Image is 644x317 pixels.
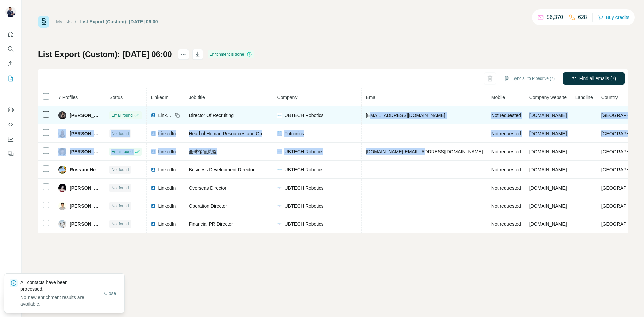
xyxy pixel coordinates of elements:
[5,133,16,145] button: Dashboard
[58,111,66,119] img: Avatar
[5,118,16,130] button: Use Surfe API
[491,113,521,118] span: Not requested
[158,130,176,137] span: LinkedIn
[529,221,567,227] span: [DOMAIN_NAME]
[578,13,587,21] p: 628
[151,203,156,209] img: LinkedIn logo
[491,131,521,136] span: Not requested
[5,72,16,85] button: My lists
[58,202,66,210] img: Avatar
[111,112,132,118] span: Email found
[366,95,377,100] span: Email
[80,18,158,25] div: List Export (Custom): [DATE] 06:00
[111,203,129,209] span: Not found
[151,131,156,136] img: LinkedIn logo
[58,166,66,174] img: Avatar
[189,131,278,136] span: Head of Human Resources and Operations
[529,185,567,191] span: [DOMAIN_NAME]
[70,203,101,209] span: [PERSON_NAME]
[109,95,123,100] span: Status
[189,113,234,118] span: Director Of Recruiting
[563,72,625,85] button: Find all emails (7)
[491,185,521,191] span: Not requested
[5,28,16,40] button: Quick start
[151,221,156,227] img: LinkedIn logo
[277,95,297,100] span: Company
[5,148,16,160] button: Feedback
[284,148,323,155] span: UBTECH Robotics
[189,95,205,100] span: Job title
[38,49,172,60] h1: List Export (Custom): [DATE] 06:00
[529,131,567,136] span: [DOMAIN_NAME]
[100,287,121,299] button: Close
[158,166,176,173] span: LinkedIn
[366,149,483,154] span: [DOMAIN_NAME][EMAIL_ADDRESS][DOMAIN_NAME]
[158,203,176,209] span: LinkedIn
[70,221,101,227] span: [PERSON_NAME]
[579,75,616,82] span: Find all emails (7)
[70,112,101,119] span: [PERSON_NAME]
[277,185,282,191] img: company-logo
[58,220,66,228] img: Avatar
[111,167,129,173] span: Not found
[70,130,101,137] span: [PERSON_NAME]
[189,185,226,191] span: Overseas Director
[158,221,176,227] span: LinkedIn
[178,49,189,60] button: actions
[529,203,567,209] span: [DOMAIN_NAME]
[189,149,217,154] span: 全球销售总监
[111,130,129,137] span: Not found
[5,43,16,55] button: Search
[277,167,282,172] img: company-logo
[58,95,78,100] span: 7 Profiles
[284,130,304,137] span: Futronics
[70,184,101,191] span: [PERSON_NAME]
[151,95,168,100] span: LinkedIn
[20,294,96,307] p: No new enrichment results are available.
[158,148,176,155] span: LinkedIn
[5,58,16,70] button: Enrich CSV
[277,149,282,154] img: company-logo
[158,112,173,119] span: LinkedIn
[151,113,156,118] img: LinkedIn logo
[277,221,282,227] img: company-logo
[491,203,521,209] span: Not requested
[277,113,282,118] img: company-logo
[529,95,567,100] span: Company website
[151,149,156,154] img: LinkedIn logo
[5,104,16,116] button: Use Surfe on LinkedIn
[598,13,629,22] button: Buy credits
[491,167,521,172] span: Not requested
[56,19,72,24] a: My lists
[284,112,323,119] span: UBTECH Robotics
[38,16,49,28] img: Surfe Logo
[158,184,176,191] span: LinkedIn
[189,221,233,227] span: Financial PR Director
[529,113,567,118] span: [DOMAIN_NAME]
[189,203,227,209] span: Operation Director
[75,18,76,25] li: /
[111,185,129,191] span: Not found
[284,184,323,191] span: UBTECH Robotics
[208,50,254,58] div: Enrichment is done
[20,279,96,293] p: All contacts have been processed.
[277,203,282,209] img: company-logo
[58,129,66,138] img: Avatar
[189,167,254,172] span: Business Development Director
[104,290,116,297] span: Close
[366,113,445,118] span: [EMAIL_ADDRESS][DOMAIN_NAME]
[601,95,618,100] span: Country
[70,148,101,155] span: [PERSON_NAME]
[284,203,323,209] span: UBTECH Robotics
[58,184,66,192] img: Avatar
[284,221,323,227] span: UBTECH Robotics
[529,149,567,154] span: [DOMAIN_NAME]
[70,166,96,173] span: Rossum He
[151,167,156,172] img: LinkedIn logo
[151,185,156,191] img: LinkedIn logo
[58,148,66,156] img: Avatar
[491,149,521,154] span: Not requested
[491,221,521,227] span: Not requested
[529,167,567,172] span: [DOMAIN_NAME]
[5,7,16,17] img: Avatar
